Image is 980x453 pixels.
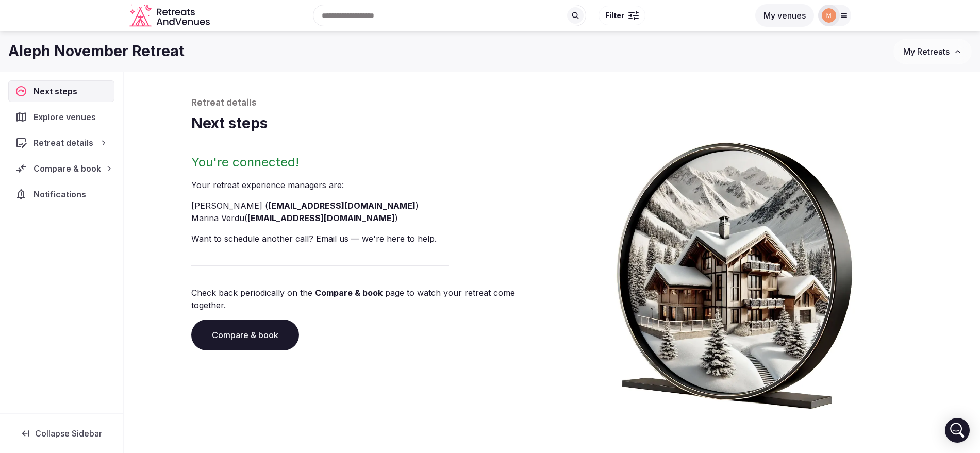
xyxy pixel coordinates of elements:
[34,85,81,97] span: Next steps
[191,212,548,224] li: Marina Verdu ( )
[8,106,114,128] a: Explore venues
[8,80,114,102] a: Next steps
[191,287,548,311] p: Check back periodically on the page to watch your retreat come together.
[34,162,101,175] span: Compare & book
[903,46,950,57] span: My Retreats
[268,200,416,211] a: [EMAIL_ADDRESS][DOMAIN_NAME]
[191,179,548,191] p: Your retreat experience manager s are :
[35,428,102,439] span: Collapse Sidebar
[597,133,872,409] img: Winter chalet retreat in picture frame
[755,4,814,27] button: My venues
[129,4,212,27] svg: Retreats and Venues company logo
[247,213,395,223] a: [EMAIL_ADDRESS][DOMAIN_NAME]
[191,154,548,171] h2: You're connected!
[129,4,212,27] a: Visit the homepage
[191,113,913,133] h1: Next steps
[599,6,645,25] button: Filter
[34,111,100,123] span: Explore venues
[893,39,972,64] button: My Retreats
[755,10,814,21] a: My venues
[8,183,114,205] a: Notifications
[34,188,90,200] span: Notifications
[945,418,970,443] div: Open Intercom Messenger
[34,137,93,149] span: Retreat details
[315,288,383,298] a: Compare & book
[8,422,114,445] button: Collapse Sidebar
[822,8,836,23] img: marina
[8,41,185,61] h1: Aleph November Retreat
[605,10,624,21] span: Filter
[191,320,299,350] a: Compare & book
[191,199,548,212] li: [PERSON_NAME] ( )
[191,97,913,109] p: Retreat details
[191,232,548,245] p: Want to schedule another call? Email us — we're here to help.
